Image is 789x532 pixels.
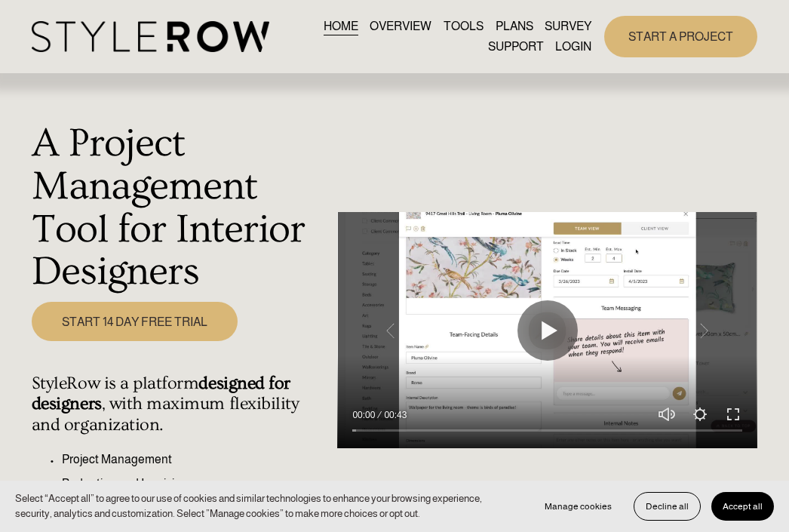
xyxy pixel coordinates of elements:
strong: designed for designers [32,374,295,414]
a: HOME [324,16,358,36]
a: SURVEY [545,16,591,36]
a: folder dropdown [488,37,544,57]
input: Seek [352,426,742,436]
p: Project Management [62,451,330,469]
span: Manage cookies [545,501,612,512]
span: Decline all [646,501,689,512]
a: TOOLS [444,16,484,36]
img: StyleRow [32,21,269,52]
button: Accept all [711,492,774,521]
h4: StyleRow is a platform , with maximum flexibility and organization. [32,374,330,436]
button: Decline all [634,492,701,521]
button: Manage cookies [533,492,623,521]
a: LOGIN [555,37,591,57]
a: START 14 DAY FREE TRIAL [32,302,238,341]
button: Play [517,300,578,361]
h1: A Project Management Tool for Interior Designers [32,122,330,294]
a: OVERVIEW [370,16,431,36]
div: Duration [379,407,410,423]
span: Accept all [723,501,763,512]
div: Current time [352,407,379,423]
a: START A PROJECT [604,16,757,57]
span: SUPPORT [488,38,544,56]
p: Select “Accept all” to agree to our use of cookies and similar technologies to enhance your brows... [15,491,518,521]
p: Budgeting and Invoicing [62,475,330,493]
a: PLANS [496,16,533,36]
